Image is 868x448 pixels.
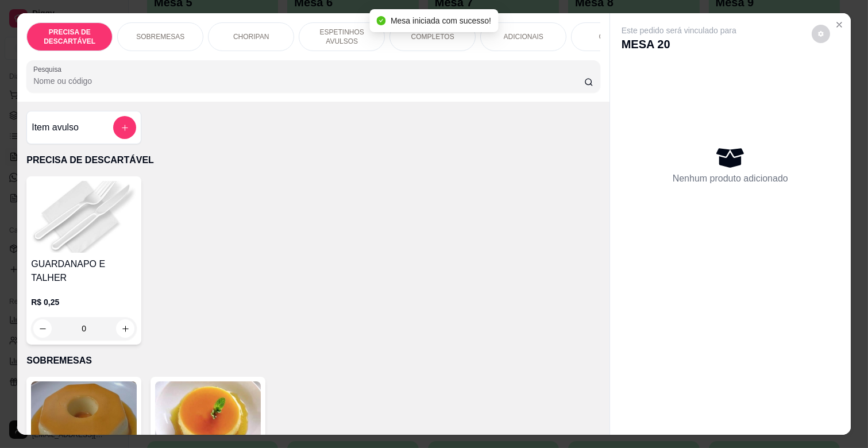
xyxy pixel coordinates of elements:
[377,16,386,25] span: check-circle
[391,16,491,25] span: Mesa iniciada com sucesso!
[113,116,136,139] button: add-separate-item
[33,75,584,87] input: Pesquisa
[622,25,736,36] p: Este pedido será vinculado para
[673,172,788,186] p: Nenhum produto adicionado
[812,25,830,43] button: decrease-product-quantity
[830,16,848,34] button: Close
[33,64,65,74] label: Pesquisa
[26,354,600,368] p: SOBREMESAS
[233,32,269,41] p: CHORIPAN
[31,257,137,285] h4: GUARDANAPO E TALHER
[504,32,543,41] p: ADICIONAIS
[32,121,79,134] h4: Item avulso
[599,32,630,41] p: COMBOS
[136,32,184,41] p: SOBREMESAS
[36,28,103,46] p: PRECISA DE DESCARTÁVEL
[31,296,137,308] p: R$ 0,25
[411,32,454,41] p: COMPLETOS
[26,153,600,167] p: PRECISA DE DESCARTÁVEL
[308,28,375,46] p: ESPETINHOS AVULSOS
[622,36,736,52] p: MESA 20
[31,181,137,253] img: product-image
